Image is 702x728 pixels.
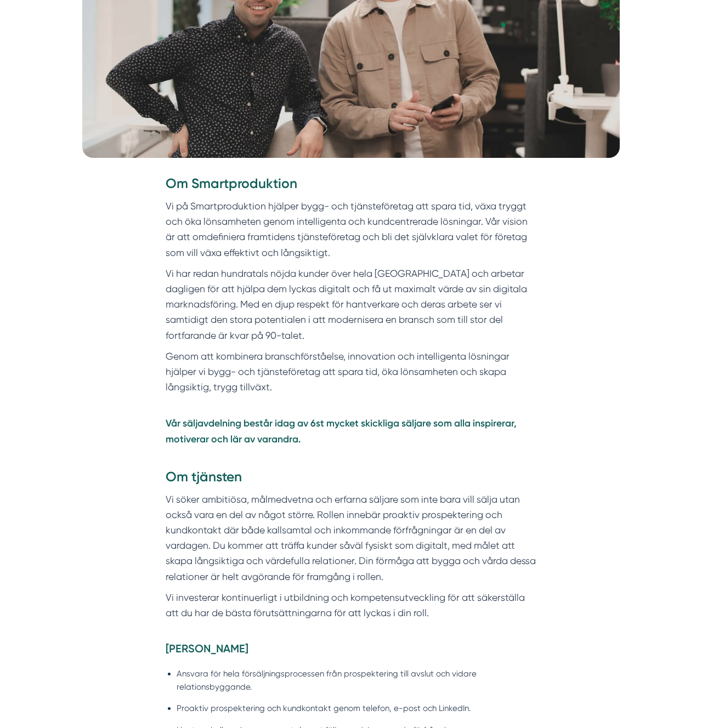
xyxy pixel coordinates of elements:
[177,667,537,693] li: Ansvara för hela försäljningsprocessen från prospektering till avslut och vidare relationsbyggande.
[166,175,297,191] strong: Om Smartproduktion
[166,198,537,260] p: Vi på Smartproduktion hjälper bygg- och tjänsteföretag att spara tid, växa tryggt och öka lönsamh...
[166,266,537,343] p: Vi har redan hundratals nöjda kunder över hela [GEOGRAPHIC_DATA] och arbetar dagligen för att hjä...
[177,702,537,715] li: Proaktiv prospektering och kundkontakt genom telefon, e-post och LinkedIn.
[166,349,537,395] p: Genom att kombinera branschförståelse, innovation och intelligenta lösningar hjälper vi bygg- och...
[166,417,517,444] strong: Vår säljavdelning består idag av 6st mycket skickliga säljare som alla inspirerar, motiverar och ...
[166,492,537,584] p: Vi söker ambitiösa, målmedvetna och erfarna säljare som inte bara vill sälja utan också vara en d...
[166,590,537,621] p: Vi investerar kontinuerligt i utbildning och kompetensutveckling för att säkerställa att du har d...
[166,469,242,485] strong: Om tjänsten
[166,642,248,655] strong: [PERSON_NAME]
